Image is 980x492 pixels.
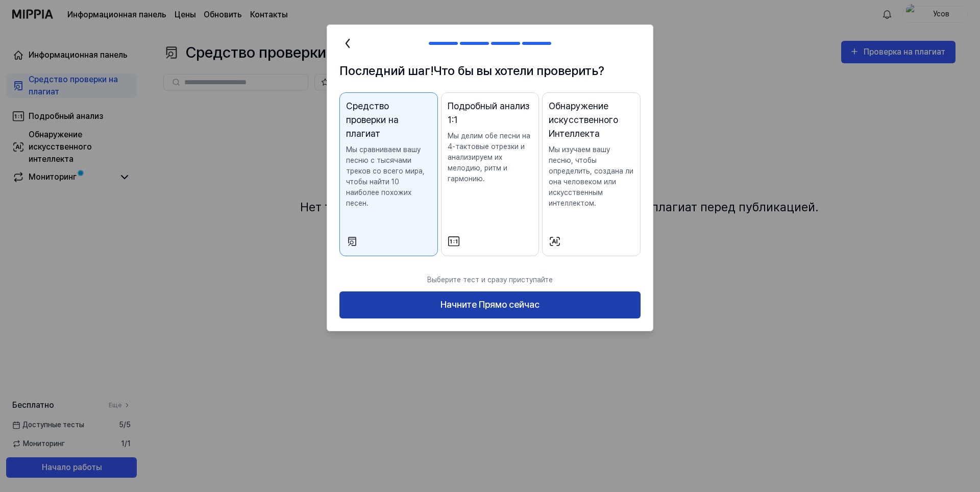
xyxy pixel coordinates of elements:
[549,99,634,140] ya-tr-span: Обнаружение искусственного Интеллекта
[448,132,530,183] ya-tr-span: Мы делим обе песни на 4-тактовые отрезки и анализируем их мелодию, ритм и гармонию.
[339,92,438,256] button: Средство проверки на плагиатМы сравниваем вашу песню с тысячами треков со всего мира, чтобы найти...
[440,298,540,312] ya-tr-span: Начните Прямо сейчас
[339,63,433,78] ya-tr-span: Последний шаг!
[427,276,553,284] ya-tr-span: Выберите тест и сразу приступайте
[542,92,641,256] button: Обнаружение искусственного ИнтеллектаМы изучаем вашу песню, чтобы определить, создана ли она чело...
[448,99,533,127] ya-tr-span: Подробный анализ 1:1
[346,99,431,140] ya-tr-span: Средство проверки на плагиат
[441,92,540,256] button: Подробный анализ 1:1Мы делим обе песни на 4-тактовые отрезки и анализируем их мелодию, ритм и гар...
[549,145,633,207] ya-tr-span: Мы изучаем вашу песню, чтобы определить, создана ли она человеком или искусственным интеллектом.
[346,145,425,207] ya-tr-span: Мы сравниваем вашу песню с тысячами треков со всего мира, чтобы найти 10 наиболее похожих песен.
[339,291,641,318] button: Начните Прямо сейчас
[433,63,604,78] ya-tr-span: Что бы вы хотели проверить?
